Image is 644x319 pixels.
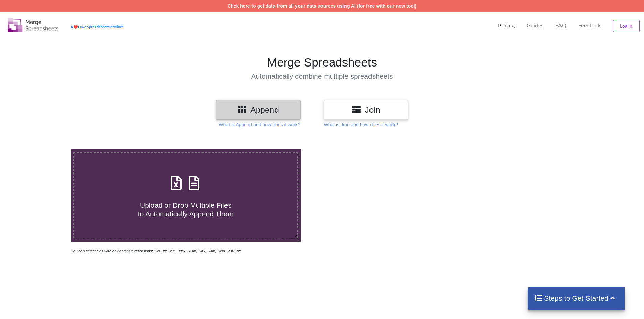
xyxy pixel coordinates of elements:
h4: Steps to Get Started [534,294,618,302]
p: What is Append and how does it work? [219,121,300,128]
img: Logo.png [8,18,58,32]
p: Pricing [498,22,515,29]
span: Upload or Drop Multiple Files to Automatically Append Them [138,201,234,217]
p: What is Join and how does it work? [324,121,398,128]
span: heart [73,25,78,29]
a: Click here to get data from all your data sources using AI (for free with our new tool) [228,3,417,9]
a: AheartLove Spreadsheets product [71,25,123,29]
h3: Join [329,105,403,115]
button: Log In [613,20,640,32]
i: You can select files with any of these extensions: .xls, .xlt, .xlm, .xlsx, .xlsm, .xltx, .xltm, ... [71,249,241,253]
p: FAQ [555,22,566,29]
span: Feedback [578,23,601,28]
h3: Append [221,105,295,115]
p: Guides [527,22,543,29]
